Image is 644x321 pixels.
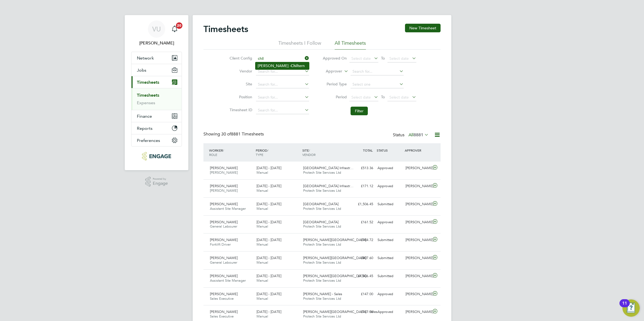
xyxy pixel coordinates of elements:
div: Approved [375,218,403,227]
span: / [309,148,310,152]
span: Assistant Site Manager [210,206,246,211]
span: [PERSON_NAME] [210,184,238,188]
span: [PERSON_NAME][GEOGRAPHIC_DATA] - Sales [303,309,378,314]
a: Powered byEngage [145,177,168,187]
span: Finance [137,114,152,119]
button: Network [131,52,182,64]
div: £161.52 [347,218,375,227]
span: Protech Site Services Ltd [303,206,341,211]
span: [DATE] - [DATE] [257,184,281,188]
button: Preferences [131,134,182,146]
span: [DATE] - [DATE] [257,238,281,242]
div: [PERSON_NAME] [403,182,431,191]
label: Vendor [228,69,252,74]
span: [PERSON_NAME] [210,238,238,242]
span: Protech Site Services Ltd [303,224,341,229]
span: [PERSON_NAME] [210,188,238,193]
span: [GEOGRAPHIC_DATA] [303,220,338,224]
span: [PERSON_NAME] [210,256,238,260]
label: All [408,132,429,138]
span: [DATE] - [DATE] [257,309,281,314]
span: [PERSON_NAME][GEOGRAPHIC_DATA] [303,238,366,242]
label: Period [323,95,347,99]
span: Powered by [153,177,168,181]
span: [PERSON_NAME] [210,202,238,206]
div: WORKER [208,145,254,159]
span: General Labourer [210,260,237,265]
input: Search for... [256,107,309,114]
span: Protech Site Services Ltd [303,296,341,301]
label: Client Config [228,56,252,61]
span: VU [152,26,161,33]
div: [PERSON_NAME] [403,164,431,173]
a: Timesheets [137,93,159,98]
span: Timesheets [137,80,159,85]
a: 20 [169,20,180,38]
span: Select date [389,95,409,100]
input: Search for... [256,55,309,62]
span: [PERSON_NAME][GEOGRAPHIC_DATA] [303,256,366,260]
span: Engage [153,181,168,186]
label: Timesheet ID [228,107,252,112]
button: Filter [351,107,368,115]
span: [PERSON_NAME] [210,292,238,296]
div: 11 [622,303,627,310]
span: Preferences [137,138,160,143]
span: [PERSON_NAME] [210,166,238,170]
span: 8881 Timesheets [221,131,264,137]
span: Assistant Site Manager [210,278,246,283]
label: Site [228,82,252,86]
span: [PERSON_NAME] [210,274,238,278]
div: £147.00 [347,308,375,316]
input: Search for... [256,68,309,75]
span: [DATE] - [DATE] [257,202,281,206]
div: STATUS [375,145,403,155]
button: Open Resource Center, 11 new notifications [622,299,640,317]
span: [PERSON_NAME] [210,309,238,314]
span: Select date [389,56,409,61]
b: Chil [291,64,298,68]
h2: Timesheets [203,24,248,34]
span: 20 [176,22,182,29]
span: Manual [257,296,268,301]
span: Sales Executive [210,296,234,301]
div: Status [393,131,430,139]
a: VU[PERSON_NAME] [131,20,182,46]
span: Protech Site Services Ltd [303,278,341,283]
span: [GEOGRAPHIC_DATA] Infrastr… [303,184,354,188]
span: 8881 [414,132,423,138]
span: [DATE] - [DATE] [257,274,281,278]
div: Submitted [375,272,403,281]
input: Search for... [256,81,309,88]
span: Network [137,55,154,61]
span: TOTAL [363,148,373,152]
a: Expenses [137,100,155,105]
div: [PERSON_NAME] [403,218,431,227]
div: [PERSON_NAME] [403,200,431,209]
div: £1,506.45 [347,272,375,281]
span: Manual [257,278,268,283]
span: Sales Executive [210,314,234,319]
span: [DATE] - [DATE] [257,256,281,260]
span: Manual [257,170,268,175]
div: PERIOD [254,145,301,159]
div: [PERSON_NAME] [403,254,431,263]
div: [PERSON_NAME] [403,290,431,299]
nav: Main navigation [125,15,188,170]
div: £147.00 [347,290,375,299]
span: [PERSON_NAME] [210,170,238,175]
li: [PERSON_NAME] - tern [255,62,309,69]
span: Manual [257,206,268,211]
button: Reports [131,122,182,134]
span: Reports [137,126,153,131]
span: Manual [257,242,268,247]
span: [DATE] - [DATE] [257,292,281,296]
div: APPROVER [403,145,431,155]
span: TYPE [256,152,263,157]
input: Search for... [256,94,309,101]
a: Go to home page [131,152,182,160]
div: £171.12 [347,182,375,191]
span: Manual [257,314,268,319]
label: Period Type [323,82,347,86]
div: £184.72 [347,236,375,245]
